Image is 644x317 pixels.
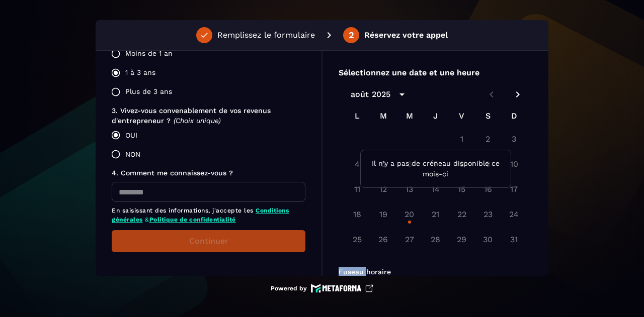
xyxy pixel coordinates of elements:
[174,117,221,125] span: (Choix unique)
[372,88,390,100] div: 2025
[271,284,373,293] a: Powered by
[106,82,305,101] label: Plus de 3 ans
[271,284,307,292] p: Powered by
[393,86,411,103] button: calendar view is open, switch to year view
[217,29,315,41] p: Remplissez le formulaire
[374,106,392,126] span: M
[106,63,305,82] label: 1 à 3 ans
[364,29,448,41] p: Réservez votre appel
[145,216,149,223] span: &
[339,267,532,277] p: Fuseau horaire
[339,67,532,79] p: Sélectionnez une date et une heure
[505,106,523,126] span: D
[400,106,419,126] span: M
[427,106,445,126] span: J
[369,158,503,179] p: Il n'y a pas de créneau disponible ce mois-ci
[112,107,273,125] span: 3. Vivez-vous convenablement de vos revenus d'entrepreneur ?
[149,216,236,223] a: Politique de confidentialité
[348,106,366,126] span: L
[351,88,369,100] div: août
[453,106,471,126] span: V
[479,106,497,126] span: S
[106,145,305,164] label: NON
[106,44,305,63] label: Moins de 1 an
[349,31,354,40] div: 2
[112,169,233,177] span: 4. Comment me connaissez-vous ?
[509,86,526,103] button: Next month
[112,206,305,224] p: En saisissant des informations, j'accepte les
[106,126,305,145] label: OUI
